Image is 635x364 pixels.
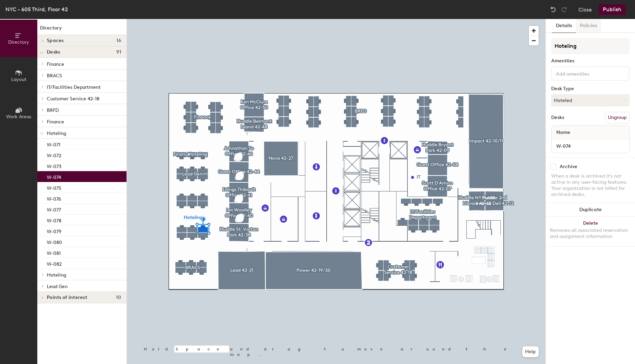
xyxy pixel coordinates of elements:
[47,49,60,55] span: Desks
[47,84,101,90] span: IT/Facilities Department
[551,173,630,198] div: When a desk is archived it's not active in any user-facing features. Your organization is not bil...
[550,6,557,13] img: Undo
[555,69,616,77] input: Add amenities
[546,217,635,246] button: DeleteRemoves all associated reservation and assignment information
[550,227,631,240] div: Removes all associated reservation and assignment information
[5,5,68,14] div: NYC - 605 Third, Floor 42
[47,227,61,235] p: W-079
[47,272,66,278] span: Hoteling
[578,4,592,15] button: Close
[116,38,121,43] span: 16
[552,19,576,33] button: Details
[47,205,61,213] p: W-077
[522,346,539,357] button: Help
[47,248,61,256] p: W-081
[6,114,31,120] span: Work Areas
[47,73,62,79] span: BRACS
[551,94,630,106] button: Hoteled
[47,61,64,67] span: Finance
[47,295,87,300] span: Points of interest
[116,49,121,55] span: 91
[47,162,61,169] p: W-073
[551,58,630,64] div: Amenities
[47,107,59,113] span: BRFD
[47,96,99,102] span: Customer Service 42-18
[47,119,64,125] span: Finance
[47,140,60,148] p: W-071
[47,238,62,245] p: W-080
[553,126,574,139] span: Name
[47,151,61,159] p: W-072
[551,86,630,92] div: Desk Type
[47,194,61,202] p: W-076
[605,112,630,123] button: Ungroup
[47,130,66,136] span: Hoteling
[561,6,567,13] img: Redo
[560,164,577,169] div: Archive
[576,19,601,33] button: Policies
[116,295,121,300] span: 10
[37,24,127,35] h1: Directory
[47,38,64,43] span: Spaces
[47,183,61,191] p: W-075
[546,203,635,217] button: Duplicate
[47,216,61,224] p: W-078
[8,39,29,45] span: Directory
[551,115,564,120] div: Desks
[47,173,61,180] p: W-074
[11,77,26,82] span: Layout
[47,284,68,289] span: Lead Gen
[553,141,628,151] input: Unnamed desk
[599,4,626,15] button: Publish
[47,259,62,267] p: W-082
